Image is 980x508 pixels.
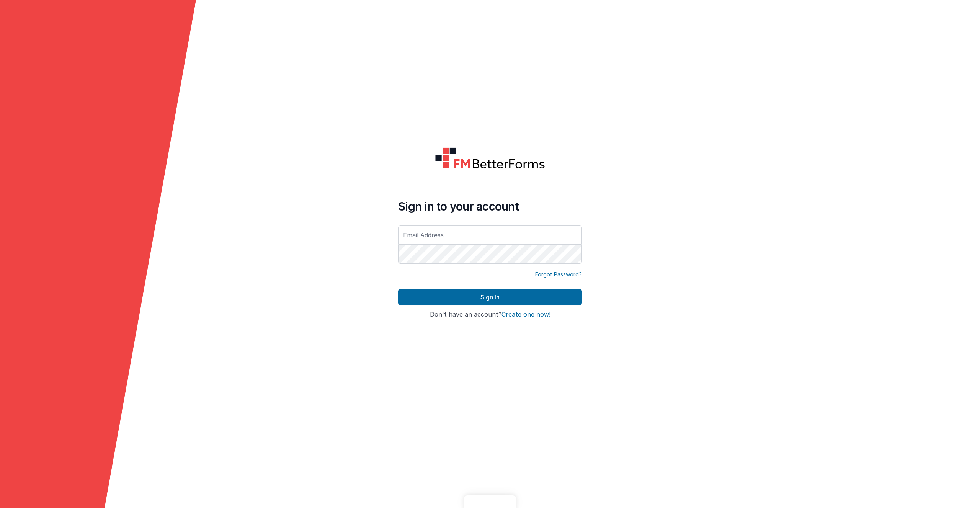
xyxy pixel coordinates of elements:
[398,199,582,213] h4: Sign in to your account
[398,289,582,305] button: Sign In
[398,225,582,245] input: Email Address
[398,311,582,318] h4: Don't have an account?
[501,311,550,318] button: Create one now!
[535,271,582,278] a: Forgot Password?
